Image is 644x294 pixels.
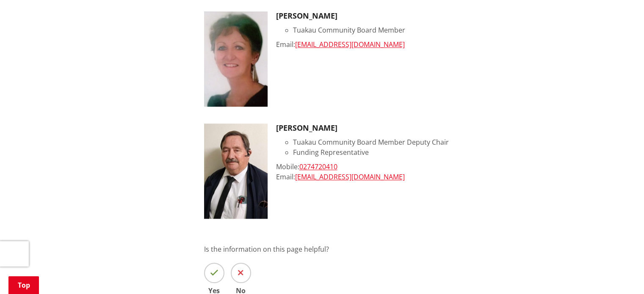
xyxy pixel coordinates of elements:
[299,162,337,171] a: 0274720410
[204,287,224,294] span: Yes
[204,124,268,219] img: Richard Gee
[204,11,268,107] img: Stephanie Henderson
[231,287,251,294] span: No
[276,172,565,182] div: Email:
[276,162,565,172] div: Mobile:
[295,40,405,49] a: [EMAIL_ADDRESS][DOMAIN_NAME]
[293,25,565,35] li: Tuakau Community Board Member
[276,39,565,49] div: Email:
[295,172,405,181] a: [EMAIL_ADDRESS][DOMAIN_NAME]
[605,258,636,289] iframe: Messenger Launcher
[276,11,565,21] h3: [PERSON_NAME]
[8,276,39,294] a: Top
[293,137,565,147] li: Tuakau Community Board Member Deputy Chair
[293,147,565,157] li: Funding Representative
[276,124,565,133] h3: [PERSON_NAME]
[204,244,565,254] p: Is the information on this page helpful?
